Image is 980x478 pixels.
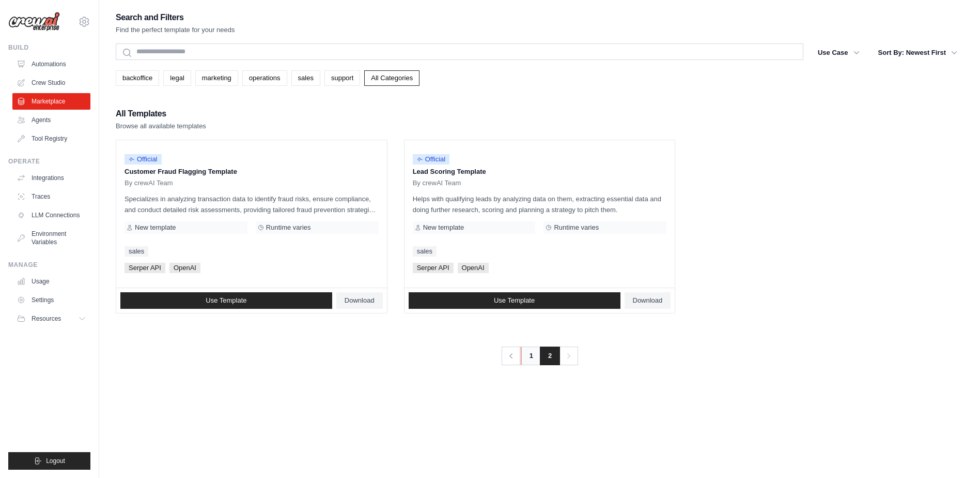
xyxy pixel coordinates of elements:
[12,56,90,72] a: Automations
[291,70,320,86] a: sales
[625,292,671,309] a: Download
[206,296,246,305] span: Use Template
[345,296,375,305] span: Download
[423,223,464,232] span: New template
[12,292,90,308] a: Settings
[169,263,200,273] span: OpenAI
[266,223,311,232] span: Runtime varies
[12,310,90,327] button: Resources
[46,457,65,465] span: Logout
[8,261,90,269] div: Manage
[501,347,578,365] nav: Pagination
[413,263,454,273] span: Serper API
[12,74,90,91] a: Crew Studio
[540,347,560,365] span: 2
[8,157,90,166] div: Operate
[12,170,90,186] a: Integrations
[116,10,235,25] h2: Search and Filters
[554,223,599,232] span: Runtime varies
[8,12,60,32] img: Logo
[494,296,535,305] span: Use Template
[12,93,90,110] a: Marketplace
[8,43,90,52] div: Build
[242,70,287,86] a: operations
[32,315,61,323] span: Resources
[413,167,667,177] p: Lead Scoring Template
[521,347,541,365] a: 1
[195,70,238,86] a: marketing
[633,296,663,305] span: Download
[125,179,173,187] span: By crewAI Team
[336,292,383,309] a: Download
[163,70,191,86] a: legal
[116,70,159,86] a: backoffice
[409,292,620,309] a: Use Template
[12,188,90,205] a: Traces
[125,246,148,257] a: sales
[12,130,90,147] a: Tool Registry
[872,43,963,62] button: Sort By: Newest First
[413,193,667,215] p: Helps with qualifying leads by analyzing data on them, extracting essential data and doing furthe...
[812,43,866,62] button: Use Case
[12,207,90,223] a: LLM Connections
[125,167,379,177] p: Customer Fraud Flagging Template
[324,70,360,86] a: support
[12,226,90,250] a: Environment Variables
[12,112,90,128] a: Agents
[413,179,461,187] span: By crewAI Team
[135,223,176,232] span: New template
[413,246,437,257] a: sales
[8,452,90,470] button: Logout
[125,154,162,165] span: Official
[458,263,489,273] span: OpenAI
[125,263,165,273] span: Serper API
[116,25,235,35] p: Find the perfect template for your needs
[413,154,450,165] span: Official
[364,70,419,86] a: All Categories
[125,193,379,215] p: Specializes in analyzing transaction data to identify fraud risks, ensure compliance, and conduct...
[12,273,90,290] a: Usage
[116,107,206,121] h2: All Templates
[116,121,206,131] p: Browse all available templates
[120,292,332,309] a: Use Template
